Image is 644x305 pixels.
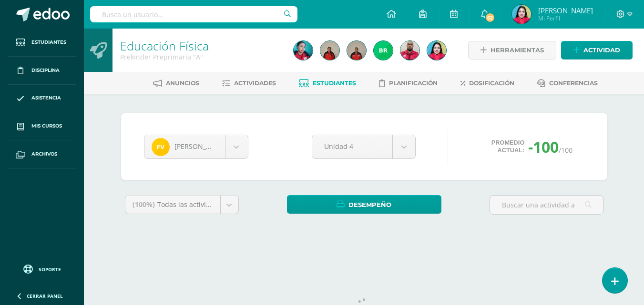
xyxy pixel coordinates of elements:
[491,41,544,59] span: Herramientas
[166,79,199,87] span: Anuncios
[8,85,76,113] a: Asistencia
[8,57,76,85] a: Disciplina
[120,52,282,61] div: Prekinder Preprimaria 'A'
[8,112,76,140] a: Mis cursos
[174,142,228,151] span: [PERSON_NAME]
[374,41,393,60] img: 29842a6867f63606f14421d9f7b3831a.png
[427,41,446,60] img: 563d7a5fa8b8e3510f1cd748778fc1f7.png
[31,150,57,158] span: Archivos
[153,76,199,91] a: Anuncios
[583,41,620,59] span: Actividad
[287,195,441,214] a: Desempeño
[512,5,531,24] img: 563d7a5fa8b8e3510f1cd748778fc1f7.png
[324,135,380,157] span: Unidad 4
[11,262,72,275] a: Soporte
[313,79,356,87] span: Estudiantes
[31,122,62,130] span: Mis cursos
[31,67,60,74] span: Disciplina
[468,41,556,59] a: Herramientas
[222,76,276,91] a: Actividades
[120,38,209,54] a: Educación Física
[31,94,61,102] span: Asistencia
[299,76,356,91] a: Estudiantes
[294,41,313,60] img: d4b6480c6e491d968e86ff8267101fb7.png
[490,196,603,214] input: Buscar una actividad aquí...
[549,79,598,87] span: Conferencias
[125,196,238,214] a: (100%)Todas las actividades de esta unidad
[485,12,495,23] span: 62
[491,139,525,154] span: Promedio actual:
[152,138,170,156] img: ce85d989f6657279ffcb75237dff705d.png
[538,14,593,22] span: Mi Perfil
[389,79,438,87] span: Planificación
[538,6,593,15] span: [PERSON_NAME]
[469,79,514,87] span: Dosificación
[144,135,248,158] a: [PERSON_NAME]
[39,266,61,273] span: Soporte
[400,41,419,60] img: 699f996382d957f3ff098085f0ddc897.png
[312,135,415,158] a: Unidad 4
[320,41,339,60] img: 835688fa391e2eac15f12d6b76b03427.png
[460,76,514,91] a: Dosificación
[8,29,76,57] a: Estudiantes
[537,76,598,91] a: Conferencias
[90,6,297,22] input: Busca un usuario...
[31,39,66,46] span: Estudiantes
[348,196,391,214] span: Desempeño
[528,137,559,157] span: -100
[559,146,572,155] span: /100
[27,293,63,299] span: Cerrar panel
[133,200,155,209] span: (100%)
[8,140,76,168] a: Archivos
[234,79,276,87] span: Actividades
[379,76,438,91] a: Planificación
[347,41,366,60] img: 3173811e495424c50f36d6c1a1dea0c1.png
[157,200,276,209] span: Todas las actividades de esta unidad
[120,39,282,52] h1: Educación Física
[561,41,633,59] a: Actividad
